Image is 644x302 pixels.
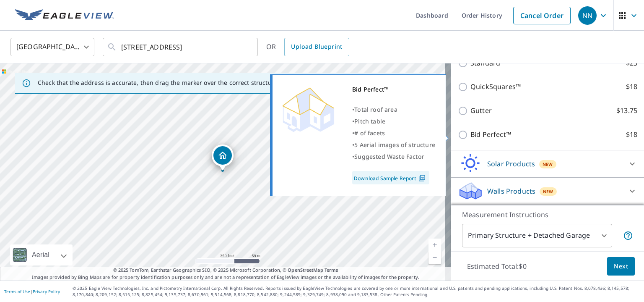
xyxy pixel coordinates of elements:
p: $23 [626,58,637,68]
p: Solar Products [487,159,535,169]
img: Pdf Icon [416,174,428,182]
div: • [352,104,435,116]
a: OpenStreetMap [288,267,323,273]
img: EV Logo [15,9,114,22]
p: $18 [626,129,637,140]
div: Dropped pin, building 1, Residential property, 4910 Rockwood Rd SW Alexandria, MN 56308 [212,144,234,171]
span: 5 Aerial images of structure [354,141,435,149]
span: # of facets [354,129,385,137]
p: Check that the address is accurate, then drag the marker over the correct structure. [38,79,279,87]
p: $13.75 [616,105,637,116]
p: | [4,289,60,294]
span: Suggested Waste Factor [354,152,424,160]
div: NN [578,6,597,25]
p: Estimated Total: $0 [460,257,533,276]
a: Cancel Order [513,7,571,24]
span: New [543,188,553,195]
input: Search by address or latitude-longitude [121,35,241,59]
div: Walls ProductsNew [458,181,637,201]
span: Your report will include the primary structure and a detached garage if one exists. [623,231,633,241]
a: Privacy Policy [33,289,60,294]
div: Aerial [10,244,73,265]
span: Upload Blueprint [291,42,342,52]
a: Download Sample Report [352,171,429,184]
div: Bid Perfect™ [352,84,435,95]
span: Total roof area [354,105,397,113]
div: • [352,139,435,151]
p: Standard [470,58,500,68]
p: © 2025 Eagle View Technologies, Inc. and Pictometry International Corp. All Rights Reserved. Repo... [73,285,640,298]
button: Next [607,257,635,276]
div: Aerial [29,244,52,265]
p: Bid Perfect™ [470,129,511,140]
p: Gutter [470,105,492,116]
p: $18 [626,81,637,92]
p: QuickSquares™ [470,81,521,92]
div: Solar ProductsNew [458,154,637,174]
span: © 2025 TomTom, Earthstar Geographics SIO, © 2025 Microsoft Corporation, © [113,267,338,274]
div: • [352,151,435,163]
div: [GEOGRAPHIC_DATA] [10,35,94,59]
span: Pitch table [354,117,385,125]
a: Terms of Use [4,289,30,294]
p: Walls Products [487,186,535,196]
span: Next [614,261,628,272]
a: Terms [325,267,338,273]
img: Premium [279,84,338,134]
div: • [352,127,435,139]
div: OR [266,38,349,56]
span: New [543,161,553,168]
a: Current Level 17, Zoom In [428,239,441,251]
div: Primary Structure + Detached Garage [462,224,612,247]
p: Measurement Instructions [462,210,633,220]
div: • [352,116,435,127]
a: Current Level 17, Zoom Out [428,251,441,264]
a: Upload Blueprint [284,38,349,56]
